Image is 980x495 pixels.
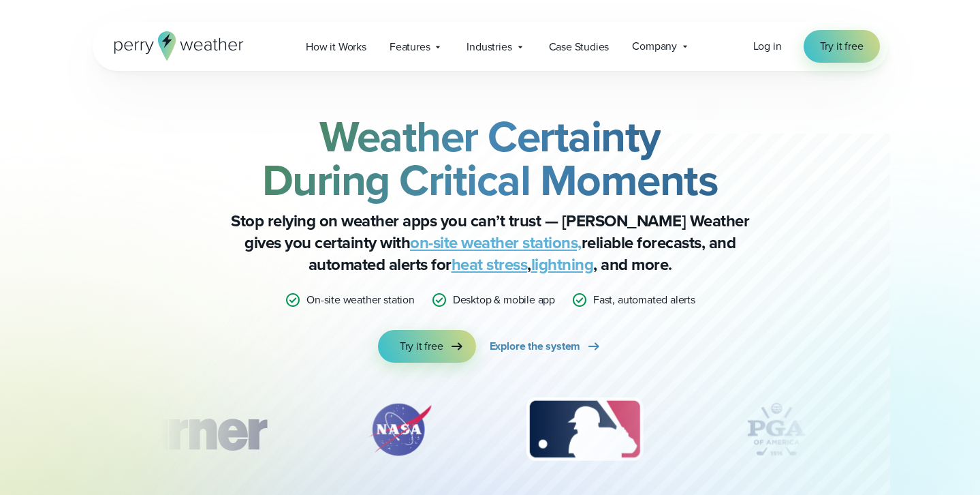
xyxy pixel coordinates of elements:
[820,38,864,55] span: Try it free
[753,38,782,55] a: Log in
[352,395,447,464] div: 2 of 12
[513,395,657,464] img: MLB.svg
[632,38,677,55] span: Company
[218,210,763,275] p: Stop relying on weather apps you can’t trust — [PERSON_NAME] Weather gives you certainty with rel...
[378,330,476,363] a: Try it free
[410,230,582,255] a: on-site weather stations,
[294,33,378,61] a: How it Works
[390,39,430,55] span: Features
[804,30,880,63] a: Try it free
[453,292,555,308] p: Desktop & mobile app
[537,33,621,61] a: Case Studies
[400,338,443,355] span: Try it free
[262,104,718,212] strong: Weather Certainty During Critical Moments
[490,330,603,363] a: Explore the system
[753,38,782,54] span: Log in
[467,39,511,55] span: Industries
[352,395,447,464] img: NASA.svg
[722,395,831,464] div: 4 of 12
[722,395,831,464] img: PGA.svg
[549,39,610,55] span: Case Studies
[531,252,594,277] a: lightning
[93,395,286,464] div: 1 of 12
[93,395,286,464] img: Turner-Construction_1.svg
[593,292,695,308] p: Fast, automated alerts
[513,395,657,464] div: 3 of 12
[452,252,528,277] a: heat stress
[490,338,581,355] span: Explore the system
[306,39,366,55] span: How it Works
[161,395,820,470] div: slideshow
[306,292,415,308] p: On-site weather station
